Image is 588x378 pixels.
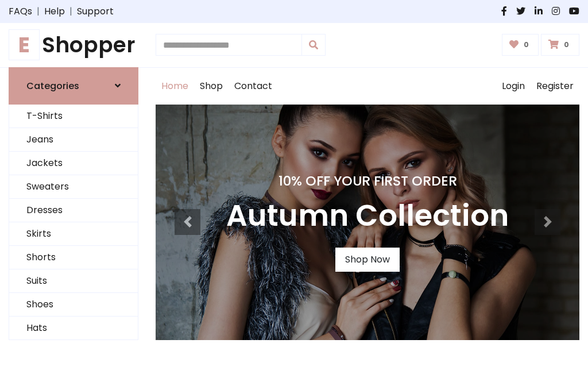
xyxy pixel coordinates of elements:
a: EShopper [9,32,138,58]
a: Dresses [9,199,138,222]
span: E [9,29,40,60]
span: | [32,5,44,18]
a: Hats [9,317,138,340]
a: Login [496,68,531,105]
a: Skirts [9,222,138,246]
h1: Shopper [9,32,138,58]
a: Shorts [9,246,138,269]
h6: Categories [26,80,79,91]
a: FAQs [9,5,32,18]
h3: Autumn Collection [226,198,509,234]
a: Sweaters [9,175,138,199]
a: Shop [194,68,229,105]
a: Contact [229,68,278,105]
a: Suits [9,269,138,293]
a: 0 [541,34,579,56]
a: 0 [502,34,539,56]
a: T-Shirts [9,105,138,128]
h4: 10% Off Your First Order [226,173,509,189]
a: Support [77,5,114,18]
span: 0 [561,40,572,50]
span: | [65,5,77,18]
a: Shop Now [335,248,400,272]
a: Home [156,68,194,105]
a: Jeans [9,128,138,152]
span: 0 [521,40,532,50]
a: Categories [9,67,138,105]
a: Jackets [9,152,138,175]
a: Register [531,68,579,105]
a: Help [44,5,65,18]
a: Shoes [9,293,138,317]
